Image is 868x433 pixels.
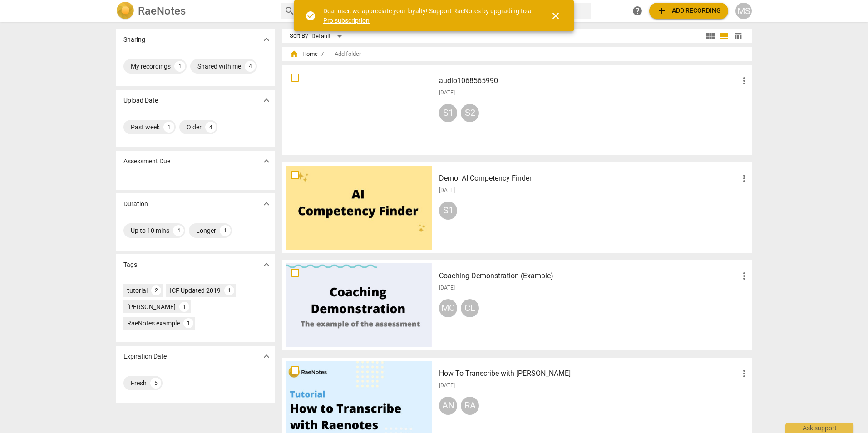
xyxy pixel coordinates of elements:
div: S2 [461,104,479,122]
span: check_circle [305,10,316,21]
span: help [632,5,643,16]
button: Show more [260,33,273,46]
div: RA [461,397,479,415]
div: Default [311,29,345,44]
div: Sort By [290,33,308,39]
div: Past week [131,123,160,132]
button: Show more [260,349,273,363]
div: Up to 10 mins [131,226,169,235]
div: My recordings [131,62,171,71]
h3: Demo: AI Competency Finder [439,173,739,184]
h3: audio1068565990 [439,75,739,86]
div: tutorial [127,286,148,295]
span: / [321,51,324,58]
span: more_vert [739,368,750,379]
div: RaeNotes example [127,319,180,328]
span: add [325,49,335,59]
span: [DATE] [439,382,455,389]
span: expand_more [261,198,272,209]
button: Show more [260,154,273,168]
h2: RaeNotes [138,5,186,17]
a: audio1068565990[DATE]S1S2 [286,68,749,152]
span: more_vert [739,271,750,281]
span: more_vert [739,173,750,184]
button: MS [735,3,752,19]
span: home [290,49,299,59]
span: table_chart [734,32,742,40]
div: 1 [163,122,174,133]
button: List view [717,30,731,43]
button: Table view [731,30,745,43]
div: Fresh [131,379,147,388]
div: ICF Updated 2019 [170,286,221,295]
div: 5 [150,378,161,389]
span: [DATE] [439,89,455,97]
a: LogoRaeNotes [116,2,273,20]
button: Show more [260,93,273,107]
div: CL [461,299,479,317]
p: Expiration Date [123,352,167,361]
span: [DATE] [439,284,455,292]
div: Ask support [785,423,853,433]
span: [DATE] [439,187,455,194]
p: Upload Date [123,96,158,105]
a: Coaching Demonstration (Example)[DATE]MCCL [286,263,749,347]
button: Tile view [704,30,717,43]
div: 4 [245,61,256,72]
div: S1 [439,202,457,220]
span: more_vert [739,75,750,86]
span: expand_more [261,34,272,45]
div: 1 [224,285,234,295]
div: Shared with me [197,62,241,71]
div: Longer [196,226,216,235]
button: Show more [260,197,273,211]
a: Pro subscription [323,17,370,24]
p: Duration [123,199,148,209]
div: Older [187,123,202,132]
a: Demo: AI Competency Finder[DATE]S1 [286,166,749,250]
div: 2 [151,285,161,295]
div: [PERSON_NAME] [127,302,176,311]
p: Assessment Due [123,157,170,166]
h3: How To Transcribe with RaeNotes [439,368,739,379]
div: 1 [220,225,231,236]
span: close [550,10,561,21]
p: Tags [123,260,137,270]
button: Show more [260,258,273,271]
span: search [284,5,295,16]
div: 4 [173,225,184,236]
div: S1 [439,104,457,122]
a: Help [629,3,646,19]
span: add [656,5,667,16]
span: view_module [705,31,716,42]
span: Add folder [335,51,361,58]
img: Logo [116,2,134,20]
button: Upload [649,3,728,19]
span: view_list [719,31,730,42]
span: expand_more [261,351,272,362]
div: 1 [179,302,189,312]
div: 4 [205,122,216,133]
div: MC [439,299,457,317]
div: Dear user, we appreciate your loyalty! Support RaeNotes by upgrading to a [323,6,534,25]
div: 1 [183,318,193,328]
p: Sharing [123,35,145,44]
span: expand_more [261,259,272,270]
div: AN [439,397,457,415]
span: Home [290,49,318,59]
span: expand_more [261,95,272,106]
h3: Coaching Demonstration (Example) [439,271,739,281]
div: 1 [174,61,185,72]
span: Add recording [656,5,721,16]
span: expand_more [261,156,272,167]
button: Close [545,5,567,27]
